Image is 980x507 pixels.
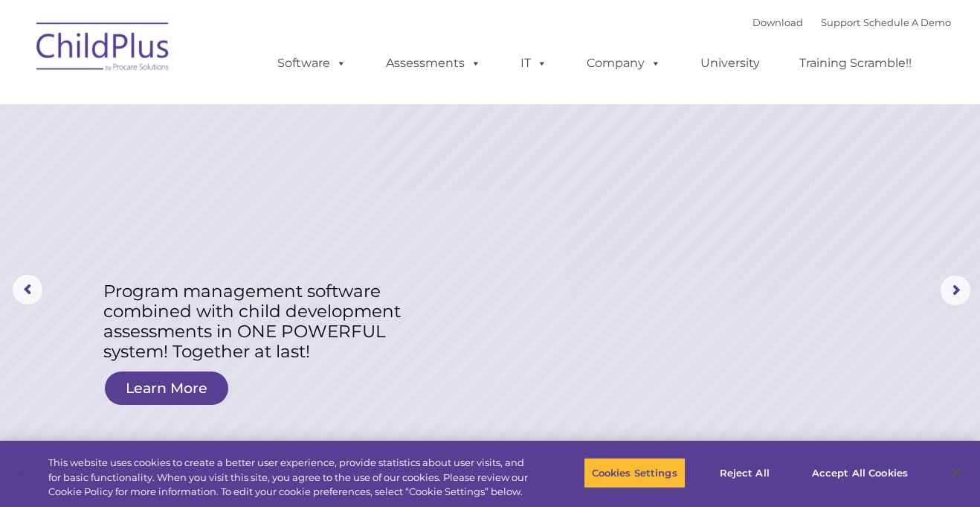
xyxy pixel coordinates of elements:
a: Software [262,48,361,78]
font: | [752,16,951,28]
a: IT [506,48,562,78]
button: Cookies Settings [584,457,686,488]
img: DRDP Assessment in ChildPlus [104,147,361,273]
span: Phone number [207,159,270,170]
a: University [686,48,775,78]
a: Training Scramble!! [784,48,926,78]
a: Schedule A Demo [863,16,951,28]
a: Learn More [105,372,228,405]
a: Support [821,16,860,28]
a: Company [572,48,676,78]
button: Reject All [698,457,791,488]
button: Close [940,456,973,489]
a: Assessments [371,48,496,78]
a: Download [752,16,803,28]
rs-layer: Program management software combined with child development assessments in ONE POWERFUL system! T... [103,281,417,362]
span: Last name [207,98,252,109]
div: This website uses cookies to create a better user experience, provide statistics about user visit... [48,456,539,500]
button: Accept All Cookies [804,457,916,488]
img: ChildPlus by Procare Solutions [29,12,178,86]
